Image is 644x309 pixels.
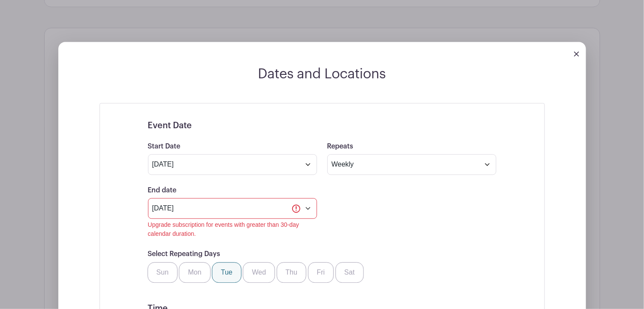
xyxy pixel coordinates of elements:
input: Select [148,154,317,175]
label: Sat [336,263,364,283]
img: close_button-5f87c8562297e5c2d7936805f587ecaba9071eb48480494691a3f1689db116b3.svg [574,52,579,57]
h5: Event Date [148,121,496,131]
label: Tue [212,263,242,283]
label: Fri [308,263,334,283]
div: Upgrade subscription for events with greater than 30-day calendar duration. [148,221,317,239]
label: End date [148,187,177,195]
label: Repeats [327,143,354,151]
label: Wed [243,263,275,283]
input: Pick date [148,198,317,219]
label: Thu [277,263,307,283]
h2: Dates and Locations [58,66,586,83]
label: Mon [179,263,210,283]
label: Select Repeating Days [148,250,221,259]
label: Start Date [148,143,181,151]
label: Sun [148,263,178,283]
